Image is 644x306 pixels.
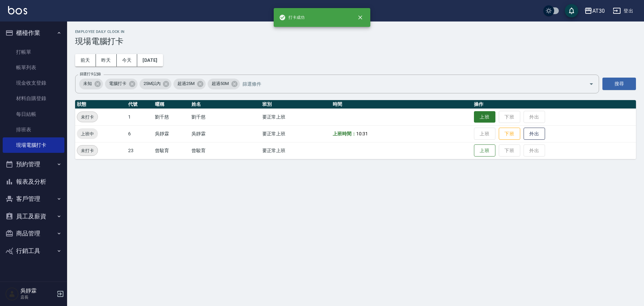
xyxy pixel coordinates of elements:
div: 未知 [79,79,103,89]
td: 要正常上班 [261,142,331,159]
div: AT30 [592,7,605,15]
button: 報表及分析 [3,173,64,190]
a: 每日結帳 [3,106,64,122]
span: 未知 [79,80,96,87]
div: 超過25M [173,79,206,89]
span: 10:31 [356,131,368,136]
p: 店長 [20,294,55,300]
a: 現金收支登錄 [3,75,64,91]
span: 電腦打卡 [105,80,130,87]
button: 前天 [75,54,96,67]
span: 未打卡 [77,114,98,121]
a: 打帳單 [3,44,64,60]
img: Logo [8,6,27,14]
button: 下班 [499,128,520,140]
h5: 吳靜霖 [20,288,55,294]
td: 劉千慈 [190,108,260,125]
button: 上班 [474,144,495,157]
button: 搜尋 [602,78,636,90]
td: 23 [126,142,153,159]
th: 操作 [472,100,636,109]
button: 員工及薪資 [3,208,64,225]
td: 6 [126,125,153,142]
td: 吳靜霖 [190,125,260,142]
b: 上班時間： [333,131,356,136]
span: 未打卡 [77,147,98,154]
td: 曾駿育 [153,142,190,159]
th: 時間 [331,100,472,109]
span: 25M以內 [140,80,165,87]
button: 預約管理 [3,156,64,173]
button: 客戶管理 [3,190,64,208]
td: 吳靜霖 [153,125,190,142]
span: 超過50M [208,80,233,87]
td: 要正常上班 [261,125,331,142]
button: 上班 [474,111,495,123]
th: 狀態 [75,100,126,109]
button: 昨天 [96,54,117,67]
span: 上班中 [77,130,98,137]
th: 代號 [126,100,153,109]
th: 姓名 [190,100,260,109]
a: 現場電腦打卡 [3,137,64,153]
input: 篩選條件 [241,78,577,90]
a: 排班表 [3,122,64,137]
button: Open [586,79,597,89]
h2: Employee Daily Clock In [75,30,636,34]
div: 25M以內 [140,79,172,89]
button: AT30 [582,4,607,18]
a: 帳單列表 [3,60,64,75]
td: 曾駿育 [190,142,260,159]
th: 班別 [261,100,331,109]
img: Person [5,287,19,301]
h3: 現場電腦打卡 [75,37,636,46]
td: 1 [126,108,153,125]
div: 電腦打卡 [105,79,138,89]
button: 櫃檯作業 [3,24,64,42]
button: save [565,4,578,17]
th: 暱稱 [153,100,190,109]
button: 登出 [610,5,636,17]
button: close [353,10,368,25]
button: [DATE] [137,54,163,67]
td: 要正常上班 [261,108,331,125]
a: 材料自購登錄 [3,91,64,106]
td: 劉千慈 [153,108,190,125]
span: 超過25M [173,80,199,87]
button: 商品管理 [3,225,64,242]
button: 今天 [117,54,138,67]
span: 打卡成功 [279,14,305,21]
button: 外出 [524,128,545,140]
button: 行銷工具 [3,242,64,260]
label: 篩選打卡記錄 [80,72,101,77]
div: 超過50M [208,79,240,89]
